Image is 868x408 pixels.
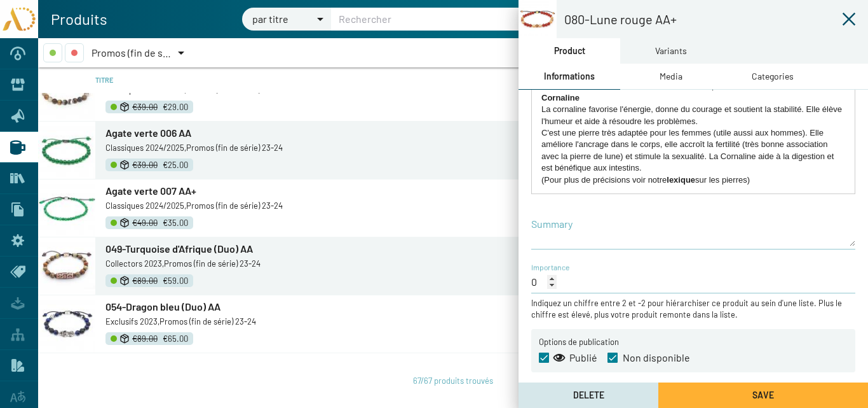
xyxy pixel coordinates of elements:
[667,175,695,185] strong: lexique
[660,69,682,83] div: Media
[655,44,687,58] div: Variants
[132,159,158,171] span: €39.00
[658,383,868,408] button: Save
[541,174,845,186] p: (Pour plus de précisions voir notre sur les pierres)
[541,93,580,102] strong: Cornaline
[95,73,738,87] div: Titre
[95,73,114,87] div: Titre
[554,44,585,58] div: Product
[105,143,186,153] span: Classiques 2024/2025,
[331,8,639,31] input: Rechercher
[554,351,597,365] div: Publié
[105,316,159,327] span: Exclusifs 2023,
[38,295,95,353] img: AD23-Exclu054-%2889%29-AA-8mm-OBS-N-ODT-B-teintee--%28Acier%29-1.jpg
[752,390,774,400] span: Save
[413,374,493,388] span: 67/67 produits trouvés
[105,300,220,313] span: 054-Dragon bleu (Duo) AA
[132,101,158,113] span: €39.00
[92,46,211,59] span: Promos (fin de série) 23-24
[132,217,158,229] span: €49.00
[105,258,164,269] span: Collectors 2023,
[163,159,188,171] span: €25.00
[105,185,196,197] span: Agate verte 007 AA+
[163,333,188,345] span: €65.00
[38,179,95,237] img: AD23-Class-Agate-verte-007-%2849%29-AA%2B-4mm-1.jpg
[132,333,158,345] span: €89.00
[531,298,855,321] small: Indiquez un chiffre entre 2 et -2 pour hiérarchiser ce produit au sein d'une liste. Plus le chiff...
[159,316,256,327] span: Promos (fin de série) 23-24
[38,9,107,29] h1: Produits
[752,69,794,83] div: Categories
[541,127,845,174] p: C'est une pierre très adaptée pour les femmes (utile aussi aux hommes). Elle améliore l'ancrage d...
[105,126,738,140] a: Agate verte 006 AA
[163,217,188,229] span: €35.00
[164,258,261,269] span: Promos (fin de série) 23-24
[519,383,658,408] button: Delete
[38,122,95,179] img: AD23-Class-Agate-verte-006-%2835%29-AA-6mm-1.jpg
[105,300,738,314] a: 054-Dragon bleu (Duo) AA
[38,237,95,295] img: AD23-Coll049-%2875%29-AA-8mm-Tibet-Multi-P-Coco-1.jpg
[186,143,283,153] span: Promos (fin de série) 23-24
[573,390,604,400] span: Delete
[186,200,283,211] span: Promos (fin de série) 23-24
[252,13,288,25] span: par titre
[623,351,690,365] span: Non disponible
[105,184,738,198] a: Agate verte 007 AA+
[105,243,253,255] span: 049-Turquoise d'Afrique (Duo) AA
[541,104,845,127] p: La cornaline favorise l'énergie, donne du courage et soutient la stabilité. Elle élève l'humeur e...
[539,334,848,349] h3: Options de publication
[105,242,738,256] a: 049-Turquoise d'Afrique (Duo) AA
[163,101,188,113] span: €29.00
[105,127,191,139] span: Agate verte 006 AA
[105,200,186,211] span: Classiques 2024/2025,
[544,69,595,83] div: Informations
[163,275,188,287] span: €59.00
[132,275,158,287] span: €89.00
